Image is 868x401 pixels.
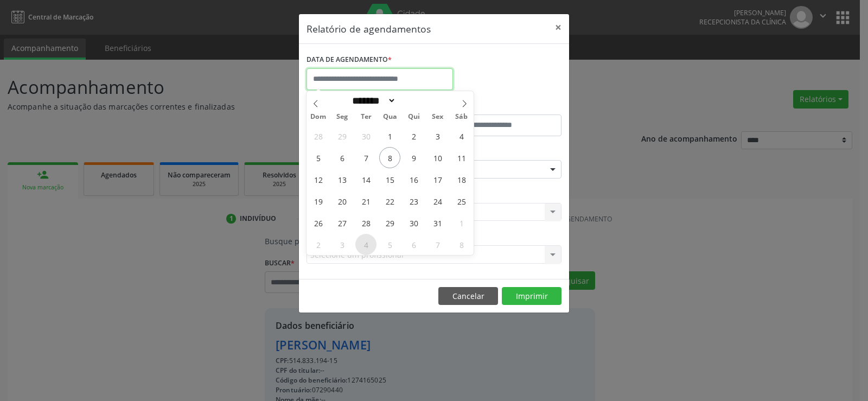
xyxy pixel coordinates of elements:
[547,14,569,41] button: Close
[308,234,329,255] span: Novembro 2, 2025
[308,190,329,212] span: Outubro 19, 2025
[379,190,400,212] span: Outubro 22, 2025
[451,125,472,147] span: Outubro 4, 2025
[451,212,472,233] span: Novembro 1, 2025
[355,169,376,190] span: Outubro 14, 2025
[451,190,472,212] span: Outubro 25, 2025
[331,169,353,190] span: Outubro 13, 2025
[355,147,376,168] span: Outubro 7, 2025
[355,212,376,233] span: Outubro 28, 2025
[427,169,448,190] span: Outubro 17, 2025
[403,212,424,233] span: Outubro 30, 2025
[427,147,448,168] span: Outubro 10, 2025
[403,147,424,168] span: Outubro 9, 2025
[502,287,561,305] button: Imprimir
[379,234,400,255] span: Novembro 5, 2025
[403,234,424,255] span: Novembro 6, 2025
[403,190,424,212] span: Outubro 23, 2025
[331,234,353,255] span: Novembro 3, 2025
[331,147,353,168] span: Outubro 6, 2025
[307,113,330,120] span: Dom
[355,190,376,212] span: Outubro 21, 2025
[308,125,329,147] span: Setembro 28, 2025
[450,113,474,120] span: Sáb
[355,234,376,255] span: Novembro 4, 2025
[402,113,426,120] span: Qui
[451,147,472,168] span: Outubro 11, 2025
[427,190,448,212] span: Outubro 24, 2025
[331,190,353,212] span: Outubro 20, 2025
[308,147,329,168] span: Outubro 5, 2025
[307,22,431,36] h5: Relatório de agendamentos
[354,113,378,120] span: Ter
[348,95,396,106] select: Month
[308,212,329,233] span: Outubro 26, 2025
[331,125,353,147] span: Setembro 29, 2025
[308,169,329,190] span: Outubro 12, 2025
[403,169,424,190] span: Outubro 16, 2025
[379,125,400,147] span: Outubro 1, 2025
[437,98,561,114] label: ATÉ
[426,113,450,120] span: Sex
[451,234,472,255] span: Novembro 8, 2025
[427,234,448,255] span: Novembro 7, 2025
[396,95,432,106] input: Year
[451,169,472,190] span: Outubro 18, 2025
[379,147,400,168] span: Outubro 8, 2025
[307,52,392,68] label: DATA DE AGENDAMENTO
[378,113,402,120] span: Qua
[427,125,448,147] span: Outubro 3, 2025
[438,287,498,305] button: Cancelar
[403,125,424,147] span: Outubro 2, 2025
[379,169,400,190] span: Outubro 15, 2025
[427,212,448,233] span: Outubro 31, 2025
[331,212,353,233] span: Outubro 27, 2025
[330,113,354,120] span: Seg
[379,212,400,233] span: Outubro 29, 2025
[355,125,376,147] span: Setembro 30, 2025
